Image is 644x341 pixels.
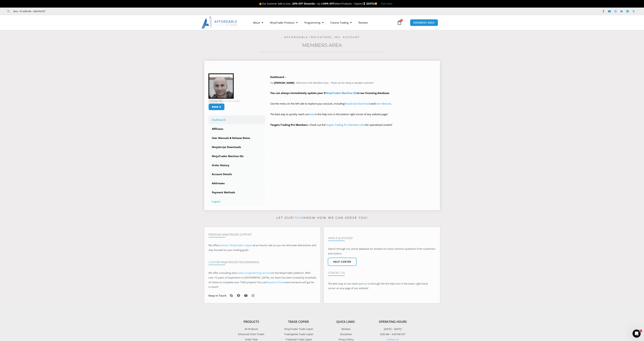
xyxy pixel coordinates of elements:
[208,243,218,247] span: We offer
[270,75,436,127] div: Hey ! Welcome to the Members Area. Thank you for being a valuable customer!
[293,216,303,219] a: team
[387,338,399,341] a: Contact Us
[208,152,265,161] a: NinjaTrader Machine IDs
[333,261,351,263] span: Help center
[275,320,322,324] h4: Trade Copier
[375,102,391,105] a: User Manuals
[325,91,357,95] a: NinjaTrader Machine IDs
[208,271,271,274] span: We offer consulting and
[259,2,366,5] span: Our Summer Sale is Live – – Up to Select Products – Expires
[363,282,369,285] a: team
[208,134,265,142] a: User Manuals & Release Notes
[259,2,262,5] img: 🔥
[228,320,275,324] h4: Products
[267,19,301,26] a: NinjaTrader Products
[270,112,436,121] p: The best way to quickly reach our is the help icon in the bottom right corner of any website page!
[270,123,310,126] strong: Targets Trading Pro Members –
[339,332,352,336] span: Disclaimer
[238,332,265,336] span: Enhanced Chart Trader
[400,19,403,22] span: 16
[375,2,377,5] img: 🌞
[369,332,416,336] p: 8:00 AM – 6:00 PM EST
[283,332,313,336] span: TradingView Trade Copier
[639,330,642,332] span: 1
[208,261,316,264] h4: Custom NinjaTrader Programming
[208,125,265,133] a: Affiliates
[363,2,366,5] img: ⌛
[284,327,313,331] span: NinjaTrader Trade Copier
[208,116,265,124] a: Dashboard
[250,19,267,26] a: About
[369,320,416,324] h4: Operating Hours
[322,320,369,324] h4: Quick Links
[328,247,436,256] p: Search through our article database for answers to most common questions from customers and visit...
[204,215,440,221] p: Let our know how we can serve you!
[228,332,275,336] a: Enhanced Chart Trader
[208,243,316,252] span: at an hourly rate so you can eliminate distractions and stay focused on your trading goals.
[392,18,407,27] a: 16
[228,327,275,331] a: All Products
[633,330,641,338] iframe: Intercom live chat
[208,188,265,197] a: Payment Methods
[414,21,435,24] span: MEMBERS AREA
[270,75,286,79] b: Dashboard –
[250,19,396,26] nav: Menu
[304,2,315,5] strong: Sitewide
[50,10,101,13] iframe: Customer reviews powered by Trustpilot
[245,327,258,331] span: All Products
[381,2,392,5] a: Click Here
[327,19,355,26] a: Futures Trading
[275,332,322,336] a: TradingView Trade Copier
[274,82,294,84] strong: [PERSON_NAME]
[328,281,436,291] p: The best way to can reach our is through the the help icon in the lower right-hand corner on any ...
[328,236,436,240] h4: Have A Question?
[270,101,436,111] p: Use the menu on the left side to explore your account, including and .
[208,233,316,236] h4: Premium NinjaTrader Support
[301,19,327,26] a: Programming
[208,179,265,188] a: Addresses
[323,2,334,5] strong: 50% OFF
[12,9,45,13] span: Mon - Fri: 8:00 AM – 6:00 PM EST
[208,116,265,206] nav: Account pages
[270,123,436,127] p: Check out the for specialized content!
[284,36,360,39] a: Affordable Indicators, Inc. Account
[292,2,303,5] strong: 20% OFF
[302,42,342,48] a: Members Area
[208,170,265,179] a: Account Details
[355,19,371,26] a: Reviews
[322,327,369,331] a: Reviews
[366,2,377,5] strong: [DATE]
[208,161,265,170] a: Order History
[328,271,436,274] h4: Contact Us
[369,327,416,331] p: [DATE] – [DATE]
[325,123,366,126] a: Targets Trading Pro Members Area
[201,17,238,29] img: LogoAI | Affordable Indicators – NinjaTrader
[322,332,369,336] a: Disclaimer
[236,271,271,274] a: custom programming services
[275,327,322,331] a: NinjaTrader Trade Copier
[208,294,226,297] h6: Keep in Touch
[410,19,438,26] a: MEMBERS AREA
[328,258,357,266] a: Help center
[266,281,286,284] a: Request A Quote
[344,102,371,105] a: NinjaScript Downloads
[208,197,265,206] a: Logout
[218,243,253,247] a: premium NinjaTrader support
[208,143,265,152] a: NinjaScript Downloads
[309,112,315,116] a: team
[208,73,234,99] img: 71d51b727fd0980defc0926a584480a80dca29e5385b7c6ff19b9310cf076714
[341,327,351,331] span: Reviews
[270,91,390,95] strong: You can always immediately update your 5 in our licensing database.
